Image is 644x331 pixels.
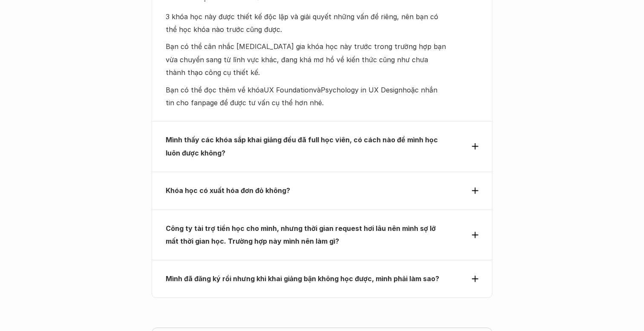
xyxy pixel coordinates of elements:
[264,86,313,94] a: UX Foundation
[166,135,440,157] strong: Mình thấy các khóa sắp khai giảng đều đã full học viên, có cách nào để mình học luôn được không?
[166,186,290,195] strong: Khóa học có xuất hóa đơn đỏ không?
[166,224,437,245] strong: Công ty tài trợ tiền học cho mình, nhưng thời gian request hơi lâu nên mình sợ lỡ mất thời gian h...
[166,274,439,283] strong: Mình đã đăng ký rồi nhưng khi khai giảng bận không học được, mình phải làm sao?
[166,83,447,109] p: Bạn có thể đọc thêm về khóa và hoặc nhắn tin cho fanpage để được tư vấn cụ thể hơn nhé.
[321,86,402,94] a: Psychology in UX Design
[166,40,447,79] p: Bạn có thể cân nhắc [MEDICAL_DATA] gia khóa học này trước trong trường hợp bạn vừa chuyển sang từ...
[166,10,447,36] p: 3 khóa học này được thiết kế độc lập và giải quyết những vấn đề riêng, nên bạn có thể học khóa nà...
